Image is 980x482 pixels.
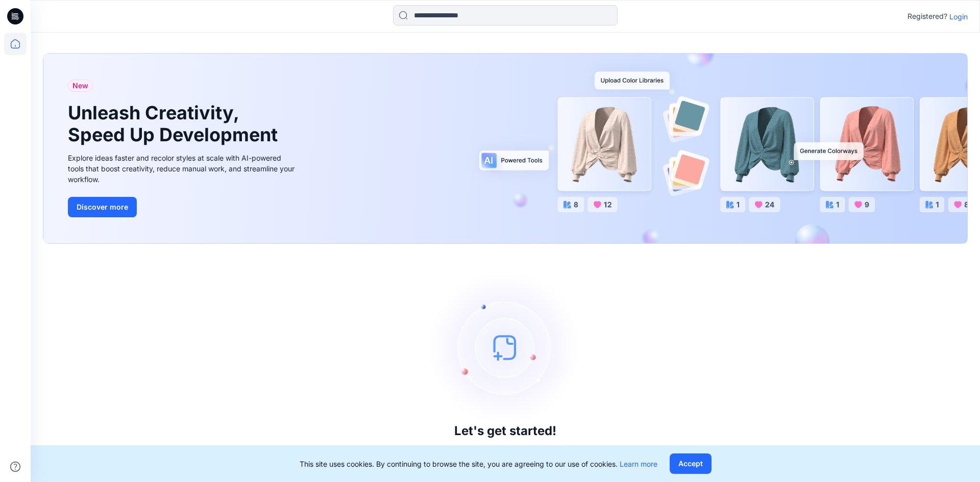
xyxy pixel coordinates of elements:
button: Accept [670,453,712,474]
div: Explore ideas faster and recolor styles at scale with AI-powered tools that boost creativity, red... [68,153,298,185]
button: Discover more [68,197,137,217]
a: Discover more [68,197,298,217]
p: This site uses cookies. By continuing to browse the site, you are agreeing to our use of cookies. [300,459,657,469]
p: Click New to add a style or create a folder. [422,442,589,454]
h1: Unleash Creativity, Speed Up Development [68,102,282,146]
p: Login [949,11,968,22]
h3: Let's get started! [454,424,556,438]
img: empty-state-image.svg [429,271,582,424]
a: Learn more [620,460,657,468]
span: New [72,80,88,92]
p: Registered? [908,10,947,22]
